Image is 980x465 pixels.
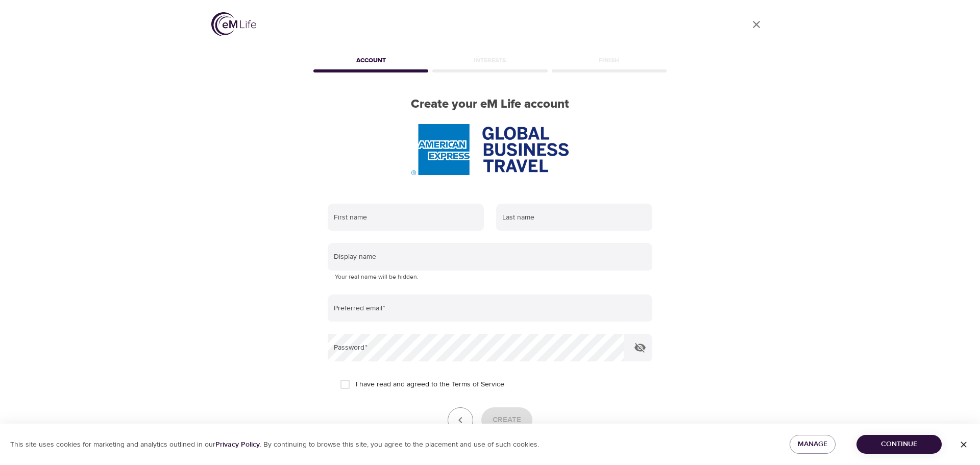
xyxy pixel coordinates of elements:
a: Terms of Service [452,379,504,390]
span: Continue [865,438,934,451]
p: Your real name will be hidden. [335,272,645,282]
a: close [744,12,769,37]
a: Privacy Policy [215,440,260,449]
img: logo [211,12,256,36]
button: Manage [790,435,836,454]
span: Manage [798,438,827,451]
h2: Create your eM Life account [311,97,669,112]
button: Continue [856,435,942,454]
img: AmEx%20GBT%20logo.png [411,124,569,175]
span: I have read and agreed to the [356,379,504,390]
